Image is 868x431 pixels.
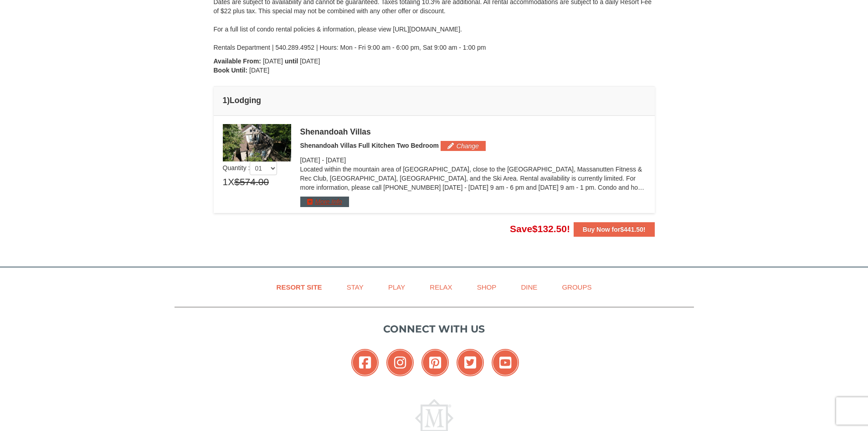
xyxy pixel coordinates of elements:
span: Quantity : [223,164,277,171]
strong: Buy Now for ! [583,226,646,233]
span: [DATE] [300,57,320,65]
span: Save ! [510,223,570,234]
p: Connect with us [175,322,694,337]
span: [DATE] [263,57,283,65]
a: Resort Site [265,277,334,297]
span: $132.50 [532,223,567,234]
h4: 1 Lodging [223,96,646,105]
span: [DATE] [249,67,269,74]
span: Shenandoah Villas Full Kitchen Two Bedroom [300,142,439,149]
strong: until [285,57,298,65]
span: [DATE] [326,156,346,164]
button: More Info [300,197,349,207]
span: [DATE] [300,156,320,164]
span: $441.50 [620,226,643,233]
span: 1 [223,175,228,189]
strong: Available From: [214,57,262,65]
a: Dine [509,277,549,297]
a: Play [377,277,416,297]
p: Located within the mountain area of [GEOGRAPHIC_DATA], close to the [GEOGRAPHIC_DATA], Massanutte... [300,165,646,192]
span: ) [227,96,230,105]
span: $574.00 [234,175,269,189]
button: Buy Now for$441.50! [574,222,655,237]
span: X [228,175,234,189]
button: Change [441,141,486,151]
span: - [322,156,324,164]
strong: Book Until: [214,67,248,74]
img: 19219019-2-e70bf45f.jpg [223,124,291,161]
a: Shop [466,277,508,297]
a: Groups [550,277,603,297]
div: Shenandoah Villas [300,127,646,136]
a: Stay [335,277,375,297]
a: Relax [418,277,463,297]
